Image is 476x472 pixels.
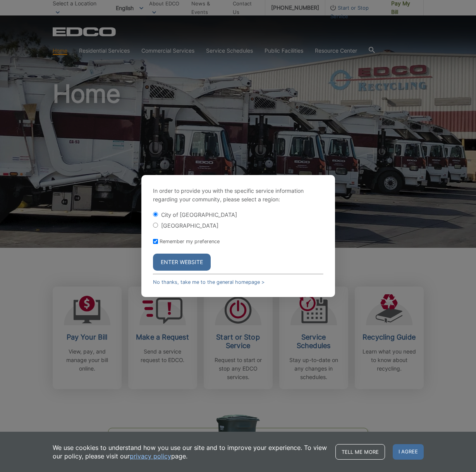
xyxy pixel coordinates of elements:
button: Enter Website [153,254,211,271]
span: I agree [393,444,424,460]
a: No thanks, take me to the general homepage > [153,279,265,285]
label: City of [GEOGRAPHIC_DATA] [161,211,237,218]
p: We use cookies to understand how you use our site and to improve your experience. To view our pol... [53,443,328,460]
a: Tell me more [335,444,385,460]
a: privacy policy [130,452,171,460]
label: Remember my preference [160,239,220,244]
label: [GEOGRAPHIC_DATA] [161,222,218,229]
p: In order to provide you with the specific service information regarding your community, please se... [153,187,323,204]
